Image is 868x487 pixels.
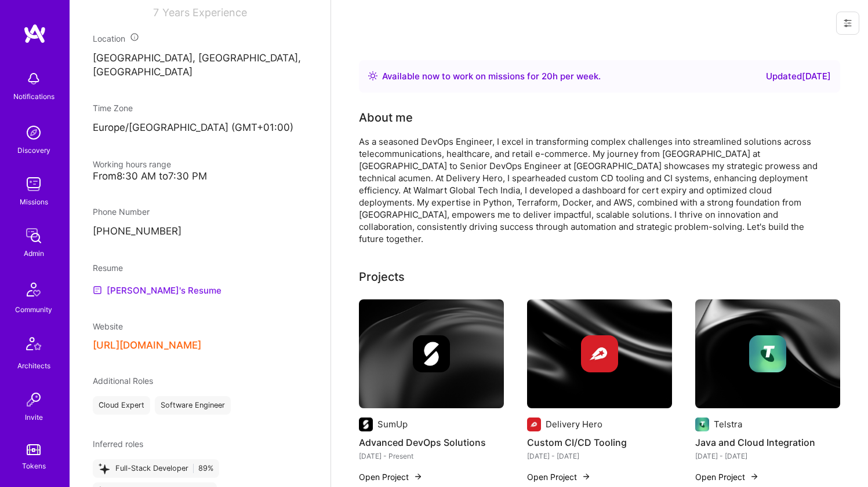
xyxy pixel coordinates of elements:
[377,418,408,430] div: SumUp
[15,303,52,316] div: Community
[27,444,41,455] img: tokens
[413,335,450,372] img: Company logo
[695,450,840,462] div: [DATE] - [DATE]
[20,276,48,303] img: Community
[413,472,423,481] img: arrow-right
[695,299,840,408] img: cover
[359,471,423,483] button: Open Project
[17,144,50,156] div: Discovery
[155,396,231,415] div: Software Engineer
[527,435,672,450] h4: Custom CI/CD Tooling
[22,67,45,90] img: bell
[695,471,759,483] button: Open Project
[527,450,672,462] div: [DATE] - [DATE]
[93,285,102,295] img: Resume
[93,283,221,297] a: [PERSON_NAME]'s Resume
[17,360,50,372] div: Architects
[695,418,709,431] img: Company logo
[93,121,307,135] p: Europe/[GEOGRAPHIC_DATA] (GMT+01:00 )
[359,418,373,431] img: Company logo
[359,450,504,462] div: [DATE] - Present
[22,460,46,472] div: Tokens
[93,32,307,45] div: Location
[93,321,123,331] span: Website
[93,103,133,113] span: Time Zone
[359,299,504,408] img: cover
[527,418,541,431] img: Company logo
[93,207,150,217] span: Phone Number
[93,396,150,415] div: Cloud Expert
[153,6,159,19] span: 7
[359,136,823,245] div: As a seasoned DevOps Engineer, I excel in transforming complex challenges into streamlined soluti...
[766,69,831,83] div: Updated [DATE]
[527,471,591,483] button: Open Project
[23,23,46,44] img: logo
[25,411,43,423] div: Invite
[24,247,44,259] div: Admin
[93,225,307,239] p: [PHONE_NUMBER]
[368,71,377,80] img: Availability
[582,472,591,481] img: arrow-right
[359,268,405,285] div: Projects
[749,335,786,372] img: Company logo
[93,159,171,169] span: Working hours range
[22,388,45,411] img: Invite
[750,472,759,481] img: arrow-right
[93,170,307,182] div: From 8:30 AM to 7:30 PM
[20,196,48,208] div: Missions
[714,418,742,430] div: Telstra
[22,224,45,247] img: admin teamwork
[527,299,672,408] img: cover
[22,121,45,144] img: discovery
[359,435,504,450] h4: Advanced DevOps Solutions
[93,459,219,478] div: Full-Stack Developer 89%
[22,173,45,196] img: teamwork
[20,332,48,360] img: Architects
[13,90,55,102] div: Notifications
[546,418,602,430] div: Delivery Hero
[93,439,143,449] span: Inferred roles
[93,376,153,386] span: Additional Roles
[99,463,110,474] i: icon StarsPurple
[695,435,840,450] h4: Java and Cloud Integration
[93,339,201,351] button: [URL][DOMAIN_NAME]
[382,69,601,83] div: Available now to work on missions for h per week .
[542,71,553,82] span: 20
[93,52,307,79] p: [GEOGRAPHIC_DATA], [GEOGRAPHIC_DATA], [GEOGRAPHIC_DATA]
[581,335,618,372] img: Company logo
[162,6,247,19] span: Years Experience
[359,109,413,126] div: About me
[93,263,123,273] span: Resume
